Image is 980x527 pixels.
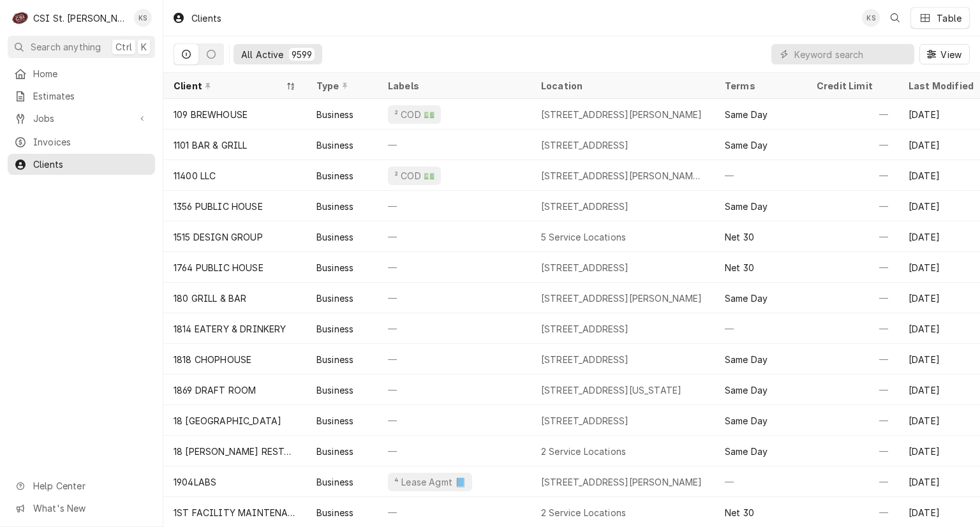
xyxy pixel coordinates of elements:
div: Business [316,445,353,458]
div: 2 Service Locations [541,445,626,458]
div: [STREET_ADDRESS][PERSON_NAME] [541,108,702,121]
div: Location [541,79,704,93]
div: — [378,405,531,436]
div: 18 [GEOGRAPHIC_DATA] [174,414,281,427]
div: Client [174,79,283,93]
div: [STREET_ADDRESS] [541,414,629,427]
div: [STREET_ADDRESS][PERSON_NAME][PERSON_NAME] [541,169,704,182]
div: — [806,405,898,436]
div: Business [316,292,353,305]
div: Kris Swearingen's Avatar [862,9,880,27]
div: 180 GRILL & BAR [174,292,246,305]
div: 1101 BAR & GRILL [174,138,248,152]
div: Business [316,108,353,121]
div: [STREET_ADDRESS] [541,322,629,336]
div: Business [316,414,353,427]
div: Business [316,383,353,397]
div: Business [316,506,353,519]
div: 11400 LLC [174,169,216,182]
a: Go to Help Center [8,475,155,496]
div: ² COD 💵 [393,108,436,121]
div: 1764 PUBLIC HOUSE [174,261,264,274]
div: — [378,252,531,283]
div: — [378,191,531,221]
div: CSI St. Louis's Avatar [11,9,29,27]
div: Business [316,475,353,489]
div: — [378,436,531,466]
div: Same Day [725,445,768,458]
div: — [806,283,898,313]
div: — [378,130,531,160]
span: View [938,48,964,61]
div: 1ST FACILITY MAINTENANCE [174,506,296,519]
div: Same Day [725,138,768,152]
button: View [919,44,970,64]
div: [STREET_ADDRESS][US_STATE] [541,383,681,397]
div: 1818 CHOPHOUSE [174,353,251,366]
div: Last Modified [909,79,977,93]
div: 2 Service Locations [541,506,626,519]
div: — [378,283,531,313]
button: Open search [885,8,905,28]
div: — [378,375,531,405]
div: 109 BREWHOUSE [174,108,248,121]
span: Home [33,67,149,80]
div: [STREET_ADDRESS][PERSON_NAME] [541,292,702,305]
button: Search anythingCtrlK [8,36,155,58]
span: Help Center [33,479,147,493]
span: Clients [33,158,149,171]
div: Table [937,11,961,25]
div: Business [316,261,353,274]
a: Estimates [8,85,155,107]
span: What's New [33,501,147,515]
div: 1904LABS [174,475,216,489]
div: ² COD 💵 [393,169,436,182]
span: Search anything [31,40,101,54]
div: — [715,313,806,344]
div: — [715,466,806,497]
div: 9599 [292,48,313,61]
div: Net 30 [725,230,754,244]
div: KS [862,9,880,27]
div: [STREET_ADDRESS] [541,138,629,152]
div: Credit Limit [817,79,886,93]
div: [STREET_ADDRESS] [541,353,629,366]
span: Jobs [33,112,130,125]
div: — [715,160,806,191]
div: 5 Service Locations [541,230,626,244]
a: Invoices [8,131,155,152]
div: Business [316,200,353,213]
div: Type [316,79,365,93]
div: Same Day [725,353,768,366]
div: 1814 EATERY & DRINKERY [174,322,286,336]
div: — [806,436,898,466]
div: 1356 PUBLIC HOUSE [174,200,263,213]
input: Keyword search [794,44,908,64]
span: Ctrl [115,40,132,54]
a: Go to What's New [8,498,155,519]
div: — [806,375,898,405]
div: All Active [241,48,284,61]
div: Business [316,230,353,244]
div: [STREET_ADDRESS] [541,200,629,213]
div: — [378,313,531,344]
div: 1515 DESIGN GROUP [174,230,263,244]
div: Same Day [725,414,768,427]
span: K [141,40,147,54]
div: CSI St. [PERSON_NAME] [33,11,127,25]
div: Labels [388,79,521,93]
a: Go to Jobs [8,108,155,129]
div: Same Day [725,108,768,121]
div: — [378,344,531,375]
div: C [11,9,29,27]
div: Same Day [725,200,768,213]
div: — [806,130,898,160]
div: Business [316,138,353,152]
div: Business [316,322,353,336]
div: — [806,191,898,221]
span: Estimates [33,89,149,103]
div: ⁴ Lease Agmt 📘 [393,475,467,489]
div: — [806,344,898,375]
div: Terms [725,79,794,93]
div: Kris Swearingen's Avatar [134,9,152,27]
